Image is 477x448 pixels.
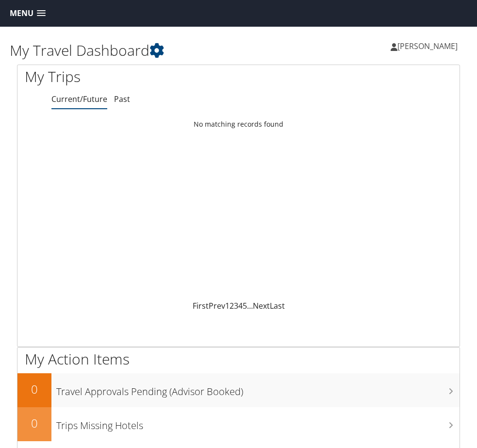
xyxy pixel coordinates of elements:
span: Menu [10,9,33,18]
h1: My Action Items [17,349,460,369]
span: [PERSON_NAME] [397,41,458,51]
h3: Trips Missing Hotels [56,414,460,432]
a: 3 [234,300,238,311]
h2: 0 [17,415,51,431]
a: Last [270,300,285,311]
span: … [247,300,253,311]
h3: Travel Approvals Pending (Advisor Booked) [56,380,460,398]
a: 0Travel Approvals Pending (Advisor Booked) [17,373,460,407]
h1: My Travel Dashboard [10,40,239,61]
a: 0Trips Missing Hotels [17,407,460,441]
a: Menu [5,5,50,21]
a: 1 [225,300,230,311]
a: 5 [243,300,247,311]
a: 4 [238,300,243,311]
a: Next [253,300,270,311]
h2: 0 [17,381,51,398]
h1: My Trips [25,66,231,87]
a: 2 [230,300,234,311]
a: Past [114,94,130,104]
a: First [193,300,209,311]
a: Current/Future [51,94,107,104]
a: [PERSON_NAME] [391,32,467,61]
a: Prev [209,300,225,311]
td: No matching records found [17,116,460,133]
